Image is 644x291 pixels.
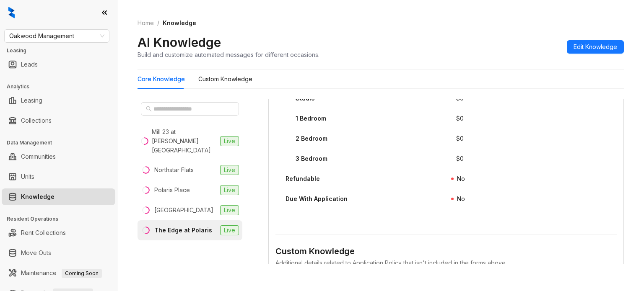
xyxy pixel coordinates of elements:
[154,165,194,175] div: Northstar Flats
[21,148,56,165] a: Communities
[21,168,34,185] a: Units
[574,42,617,52] span: Edit Knowledge
[456,114,464,123] div: $ 0
[296,94,315,103] div: Studio
[275,245,617,258] div: Custom Knowledge
[146,106,152,112] span: search
[7,215,117,223] h3: Resident Operations
[286,194,348,203] div: Due With Application
[2,168,115,185] li: Units
[220,185,239,195] span: Live
[567,40,624,54] button: Edit Knowledge
[296,114,326,123] div: 1 Bedroom
[457,175,465,182] span: No
[220,136,239,146] span: Live
[198,75,252,84] div: Custom Knowledge
[21,112,52,129] a: Collections
[296,154,327,163] div: 3 Bedroom
[2,265,115,281] li: Maintenance
[21,188,55,205] a: Knowledge
[2,92,115,109] li: Leasing
[220,205,239,215] span: Live
[220,165,239,175] span: Live
[154,226,212,235] div: The Edge at Polaris
[275,258,617,268] div: Additional details related to Application Policy that isn't included in the forms above.
[2,245,115,261] li: Move Outs
[9,30,104,42] span: Oakwood Management
[62,269,102,278] span: Coming Soon
[456,154,464,163] div: $ 0
[7,47,117,54] h3: Leasing
[138,50,319,59] div: Build and customize automated messages for different occasions.
[457,195,465,202] span: No
[286,174,320,183] div: Refundable
[2,148,115,165] li: Communities
[21,224,66,241] a: Rent Collections
[152,127,217,155] div: Mill 23 at [PERSON_NAME][GEOGRAPHIC_DATA]
[2,56,115,73] li: Leads
[220,225,239,235] span: Live
[2,112,115,129] li: Collections
[136,18,156,28] a: Home
[21,245,51,261] a: Move Outs
[163,19,196,26] span: Knowledge
[7,83,117,90] h3: Analytics
[157,18,159,28] li: /
[154,185,190,195] div: Polaris Place
[2,188,115,205] li: Knowledge
[138,75,185,84] div: Core Knowledge
[21,92,42,109] a: Leasing
[7,139,117,147] h3: Data Management
[154,206,213,215] div: [GEOGRAPHIC_DATA]
[138,34,221,50] h2: AI Knowledge
[296,134,327,143] div: 2 Bedroom
[2,224,115,241] li: Rent Collections
[21,56,38,73] a: Leads
[456,94,464,103] div: $ 0
[8,7,15,18] img: logo
[456,134,464,143] div: $ 0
